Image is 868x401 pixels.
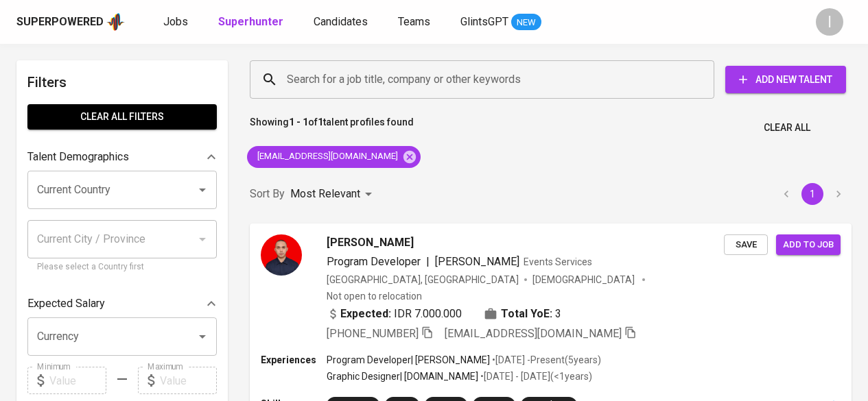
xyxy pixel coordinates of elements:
span: [PERSON_NAME] [327,234,414,251]
b: 1 - 1 [289,117,308,127]
a: Teams [398,14,433,31]
nav: pagination navigation [773,183,852,205]
button: Open [193,327,212,346]
span: [DEMOGRAPHIC_DATA] [532,273,637,287]
b: Superhunter [218,15,283,28]
span: Clear All filters [38,108,206,125]
p: • [DATE] - Present ( 5 years ) [490,353,601,367]
b: 1 [318,117,323,127]
span: NEW [511,16,541,29]
span: Add to job [783,237,834,253]
div: I [816,8,843,36]
span: | [426,254,430,270]
div: Superpowered [16,14,104,30]
span: [EMAIL_ADDRESS][DOMAIN_NAME] [445,327,622,340]
button: Open [193,180,212,199]
a: GlintsGPT NEW [460,14,541,31]
a: Superhunter [218,14,286,31]
p: Most Relevant [290,186,360,202]
span: Candidates [314,15,368,28]
button: Clear All filters [27,104,217,130]
span: Program Developer [327,255,421,268]
span: [PHONE_NUMBER] [327,327,419,340]
p: Experiences [261,353,327,367]
input: Value [49,367,106,394]
button: Save [724,234,768,256]
span: Save [731,237,761,253]
span: Add New Talent [736,71,835,88]
div: Expected Salary [27,290,217,317]
p: Sort By [250,186,285,202]
div: Talent Demographics [27,143,217,171]
h6: Filters [27,71,217,93]
img: 145a0702d5c36c280aa17fe64868d65c.jpg [261,234,302,276]
div: [GEOGRAPHIC_DATA], [GEOGRAPHIC_DATA] [327,273,519,287]
a: Superpoweredapp logo [16,12,125,32]
button: Add to job [776,234,841,256]
p: Showing of talent profiles found [250,115,414,141]
span: 3 [555,306,561,322]
button: Clear All [758,115,816,141]
span: Clear All [764,119,810,136]
span: [PERSON_NAME] [435,255,519,268]
b: Expected: [340,306,391,322]
b: Total YoE: [501,306,552,322]
p: Please select a Country first [37,260,207,274]
input: Value [160,367,217,394]
div: Most Relevant [290,182,377,207]
p: Expected Salary [27,295,105,312]
p: • [DATE] - [DATE] ( <1 years ) [478,369,592,383]
span: Events Services [524,256,592,267]
p: Talent Demographics [27,149,129,165]
div: IDR 7.000.000 [327,306,462,322]
img: app logo [106,12,125,32]
span: [EMAIL_ADDRESS][DOMAIN_NAME] [247,150,406,163]
button: page 1 [801,183,823,205]
p: Graphic Designer | [DOMAIN_NAME] [327,369,478,383]
p: Program Developer | [PERSON_NAME] [327,353,490,367]
span: Jobs [163,15,188,28]
span: Teams [398,15,430,28]
p: Not open to relocation [327,289,422,303]
span: GlintsGPT [460,15,508,28]
div: [EMAIL_ADDRESS][DOMAIN_NAME] [247,146,421,168]
a: Jobs [163,14,191,31]
button: Add New Talent [725,66,846,93]
a: Candidates [314,14,371,31]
